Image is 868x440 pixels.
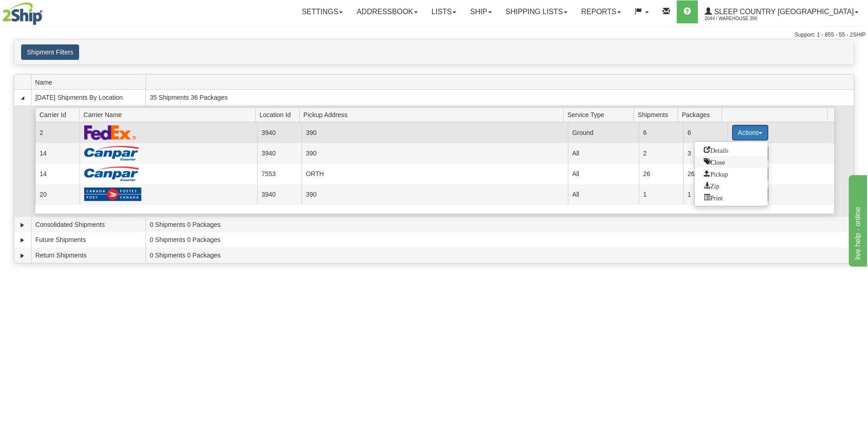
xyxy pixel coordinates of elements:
a: Request a carrier pickup [695,168,768,180]
td: [DATE] Shipments By Location [31,90,146,105]
a: Expand [18,251,27,260]
a: Close this group [695,156,768,168]
span: Pickup Address [303,107,563,122]
td: 6 [639,122,683,143]
td: 0 Shipments 0 Packages [146,217,854,232]
td: 0 Shipments 0 Packages [146,247,854,263]
td: All [568,184,639,205]
img: logo2044.jpg [2,2,43,25]
td: 0 Shipments 0 Packages [146,232,854,248]
span: Location Id [259,107,300,122]
td: 1 [683,184,728,205]
td: 3940 [257,122,302,143]
a: Lists [425,0,463,23]
span: Close [704,158,725,165]
span: Pickup [704,170,728,177]
td: 6 [683,122,728,143]
td: All [568,164,639,184]
span: Carrier Id [39,107,80,122]
a: Ship [463,0,498,23]
span: Print [704,194,722,200]
a: Settings [295,0,350,23]
img: Canpar [84,166,139,181]
td: 390 [302,184,568,205]
td: 7553 [257,164,302,184]
img: Canada Post [84,187,142,202]
img: Canpar [84,146,139,161]
td: 2 [639,143,683,164]
span: Name [35,75,146,89]
button: Actions [732,125,769,140]
td: 3940 [257,184,302,205]
span: Service Type [567,107,634,122]
td: Consolidated Shipments [31,217,146,232]
span: Sleep Country [GEOGRAPHIC_DATA] [712,8,854,16]
a: Sleep Country [GEOGRAPHIC_DATA] 2044 / Warehouse 390 [698,0,865,23]
span: Packages [682,107,722,122]
td: 390 [302,143,568,164]
td: 26 [683,164,728,184]
a: Expand [18,220,27,230]
span: Details [704,146,728,153]
td: 2 [35,122,80,143]
td: Ground [568,122,639,143]
td: 1 [639,184,683,205]
td: 14 [35,143,80,164]
div: Support: 1 - 855 - 55 - 2SHIP [2,31,866,39]
a: Go to Details view [695,144,768,156]
span: Zip [704,182,719,188]
td: 35 Shipments 36 Packages [146,90,854,105]
a: Collapse [18,93,27,102]
div: live help - online [7,5,85,16]
td: ORTH [302,164,568,184]
td: 390 [302,122,568,143]
td: 14 [35,164,80,184]
td: 3 [683,143,728,164]
td: 26 [639,164,683,184]
img: FedEx Express® [84,125,137,140]
td: All [568,143,639,164]
td: Return Shipments [31,247,146,263]
a: Print or Download All Shipping Documents in one file [695,192,768,204]
span: 2044 / Warehouse 390 [705,14,773,23]
a: Expand [18,236,27,245]
a: Shipping lists [499,0,574,23]
button: Shipment Filters [21,44,79,60]
a: Zip and Download All Shipping Documents [695,180,768,192]
span: Shipments [638,107,678,122]
a: Reports [574,0,628,23]
iframe: chat widget [847,173,867,267]
td: Future Shipments [31,232,146,248]
td: 3940 [257,143,302,164]
a: Addressbook [350,0,425,23]
td: 20 [35,184,80,205]
span: Carrier Name [83,107,255,122]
